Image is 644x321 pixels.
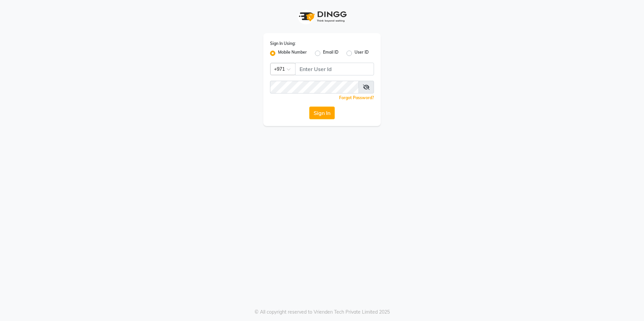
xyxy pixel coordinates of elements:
a: Forgot Password? [339,95,374,100]
button: Sign In [309,107,335,119]
label: User ID [355,49,369,57]
input: Username [270,81,359,93]
label: Sign In Using: [270,41,296,47]
label: Email ID [323,49,338,57]
img: logo1.svg [295,7,349,26]
label: Mobile Number [278,49,307,57]
input: Username [295,63,374,75]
